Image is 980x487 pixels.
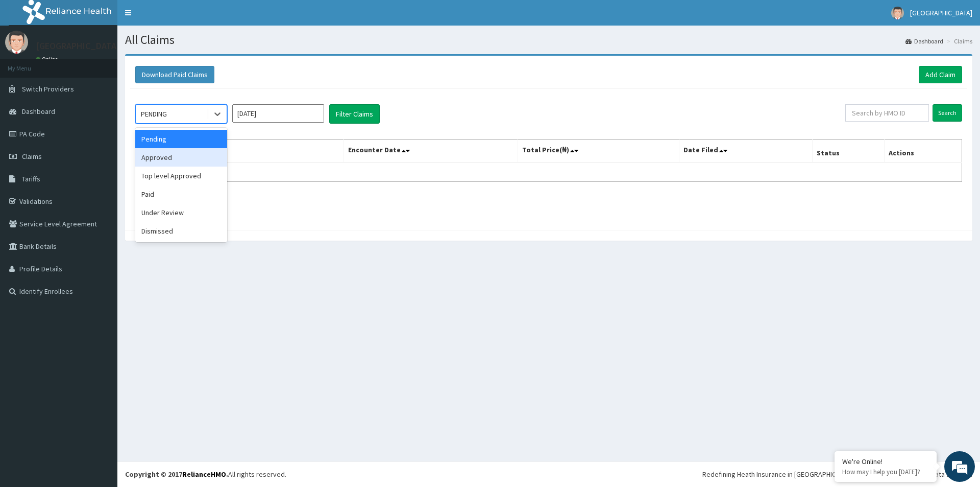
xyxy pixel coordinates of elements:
[125,470,228,479] strong: Copyright © 2017 .
[905,37,943,45] a: Dashboard
[891,7,904,19] img: User Image
[884,140,962,163] th: Actions
[22,84,74,94] span: Switch Providers
[135,148,227,167] div: Approved
[22,107,55,116] span: Dashboard
[135,222,227,240] div: Dismissed
[117,461,980,487] footer: All rights reserved.
[135,185,227,203] div: Paid
[679,140,812,163] th: Date Filed
[135,130,227,148] div: Pending
[329,104,380,124] button: Filter Claims
[22,152,42,161] span: Claims
[702,469,972,479] div: Redefining Heath Insurance in [GEOGRAPHIC_DATA] using Telemedicine and Data Science!
[812,140,884,163] th: Status
[344,140,518,163] th: Encounter Date
[845,104,929,122] input: Search by HMO ID
[5,31,28,54] img: User Image
[125,33,972,47] h1: All Claims
[135,66,214,83] button: Download Paid Claims
[182,470,226,479] a: RelianceHMO
[910,8,972,17] span: [GEOGRAPHIC_DATA]
[135,167,227,185] div: Top level Approved
[36,41,120,51] p: [GEOGRAPHIC_DATA]
[933,104,962,122] input: Search
[135,203,227,222] div: Under Review
[842,468,929,476] p: How may I help you today?
[518,140,679,163] th: Total Price(₦)
[944,37,972,45] li: Claims
[22,174,40,183] span: Tariffs
[232,104,324,123] input: Select Month and Year
[919,66,962,83] a: Add Claim
[136,140,344,163] th: Name
[141,109,167,119] div: PENDING
[842,457,929,466] div: We're Online!
[36,56,60,63] a: Online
